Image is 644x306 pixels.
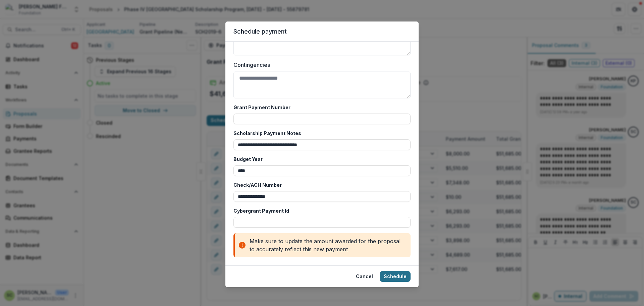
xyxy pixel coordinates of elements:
button: Cancel [352,271,377,282]
label: Contingencies [233,61,407,69]
header: Schedule payment [225,21,419,42]
label: Scholarship Payment Notes [233,130,407,137]
label: Cybergrant Payment Id [233,207,407,214]
label: Check/ACH Number [233,181,407,188]
label: Grant Payment Number [233,104,407,111]
button: Schedule [380,271,411,282]
div: Make sure to update the amount awarded for the proposal to accurately reflect this new payment [233,233,411,257]
label: Budget Year [233,156,407,163]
